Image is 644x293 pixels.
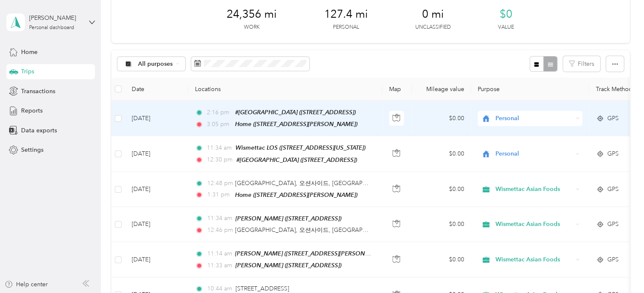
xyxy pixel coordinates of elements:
span: [STREET_ADDRESS] [235,285,289,292]
span: 0 mi [422,8,444,21]
td: $0.00 [412,101,471,136]
span: [GEOGRAPHIC_DATA], 오션사이드, [GEOGRAPHIC_DATA] [235,226,393,234]
td: [DATE] [125,242,188,277]
div: Personal dashboard [29,25,74,30]
span: Wismettac Asian Foods [495,255,573,264]
td: [DATE] [125,172,188,207]
span: #[GEOGRAPHIC_DATA] ([STREET_ADDRESS]) [236,156,357,163]
span: 12:48 pm [207,179,231,188]
span: GPS [607,114,619,123]
p: Unclassified [415,24,451,31]
span: Personal [495,149,573,159]
button: Help center [5,280,48,289]
th: Locations [188,78,382,101]
span: 11:34 am [207,143,232,153]
span: Wismettac Asian Foods [495,220,573,229]
p: Personal [333,24,359,31]
td: [DATE] [125,136,188,172]
span: GPS [607,149,619,159]
span: [PERSON_NAME] ([STREET_ADDRESS]) [235,262,341,269]
th: Mileage value [412,78,471,101]
span: [PERSON_NAME] ([STREET_ADDRESS][PERSON_NAME][PERSON_NAME]) [235,250,436,257]
span: #[GEOGRAPHIC_DATA] ([STREET_ADDRESS]) [235,109,356,116]
span: 127.4 mi [324,8,368,21]
th: Date [125,78,188,101]
span: 11:34 am [207,214,232,223]
div: [PERSON_NAME] [29,13,82,22]
td: [DATE] [125,207,188,242]
span: 11:14 am [207,249,231,258]
td: $0.00 [412,207,471,242]
span: Home ([STREET_ADDRESS][PERSON_NAME]) [235,191,357,198]
td: [DATE] [125,101,188,136]
span: 12:46 pm [207,226,231,235]
span: Wismettac LOS ([STREET_ADDRESS][US_STATE]) [235,144,365,151]
span: Trips [21,67,34,76]
iframe: Everlance-gr Chat Button Frame [597,246,644,293]
span: 24,356 mi [227,8,277,21]
span: 12:30 pm [207,155,233,164]
span: 3:05 pm [207,120,231,129]
span: Home [21,48,38,56]
span: Transactions [21,87,55,96]
span: Wismettac Asian Foods [495,185,573,194]
span: 1:31 pm [207,190,231,199]
th: Map [382,78,412,101]
span: Reports [21,106,43,115]
span: Personal [495,114,573,123]
span: All purposes [138,61,173,67]
span: $0 [500,8,512,21]
span: Settings [21,145,43,154]
span: GPS [607,220,619,229]
button: Filters [563,56,600,72]
span: [GEOGRAPHIC_DATA], 오션사이드, [GEOGRAPHIC_DATA] [235,180,393,187]
td: $0.00 [412,242,471,277]
p: Value [498,24,514,31]
span: Home ([STREET_ADDRESS][PERSON_NAME]) [235,121,357,127]
td: $0.00 [412,136,471,172]
span: Data exports [21,126,57,135]
th: Purpose [471,78,589,101]
span: [PERSON_NAME] ([STREET_ADDRESS]) [235,215,341,222]
span: 11:33 am [207,261,232,270]
p: Work [244,24,260,31]
td: $0.00 [412,172,471,207]
span: GPS [607,185,619,194]
span: 2:16 pm [207,108,231,117]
